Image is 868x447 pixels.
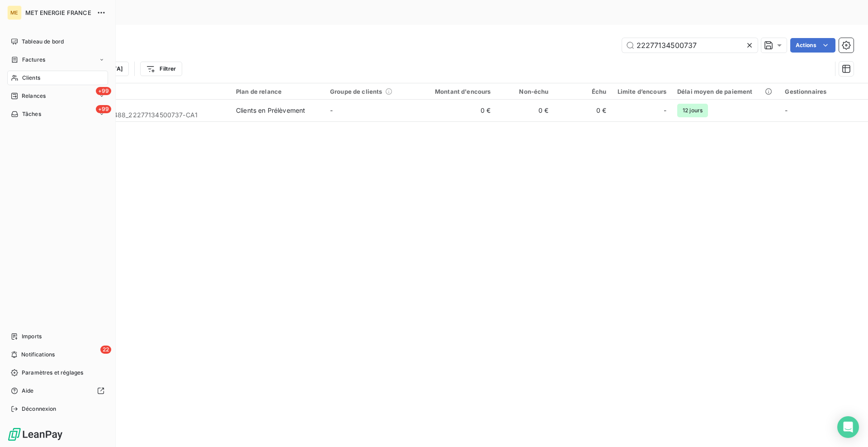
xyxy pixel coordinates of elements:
[677,104,708,117] span: 12 jours
[62,111,225,120] span: METFRA000003488_22277134500737-CA1
[560,88,607,95] div: Échu
[96,87,111,95] span: +99
[419,100,496,121] td: 0 €
[837,416,859,438] div: Open Intercom Messenger
[677,88,774,95] div: Délai moyen de paiement
[785,88,868,95] div: Gestionnaires
[424,88,491,95] div: Montant d'encours
[22,332,42,341] span: Imports
[22,110,41,118] span: Tâches
[22,56,45,64] span: Factures
[21,351,55,359] span: Notifications
[790,38,835,53] button: Actions
[22,387,34,395] span: Aide
[140,62,182,76] button: Filtrer
[22,38,64,46] span: Tableau de bord
[22,74,40,82] span: Clients
[502,88,549,95] div: Non-échu
[236,106,305,115] div: Clients en Prélèvement
[785,106,788,114] span: -
[96,105,111,113] span: +99
[7,384,108,398] a: Aide
[100,346,111,354] span: 22
[618,88,666,95] div: Limite d’encours
[7,427,63,442] img: Logo LeanPay
[236,88,319,95] div: Plan de relance
[330,88,382,95] span: Groupe de clients
[22,405,57,413] span: Déconnexion
[554,100,612,121] td: 0 €
[22,369,83,377] span: Paramètres et réglages
[664,106,666,115] span: -
[496,100,554,121] td: 0 €
[22,92,46,100] span: Relances
[330,106,333,114] span: -
[622,38,758,53] input: Rechercher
